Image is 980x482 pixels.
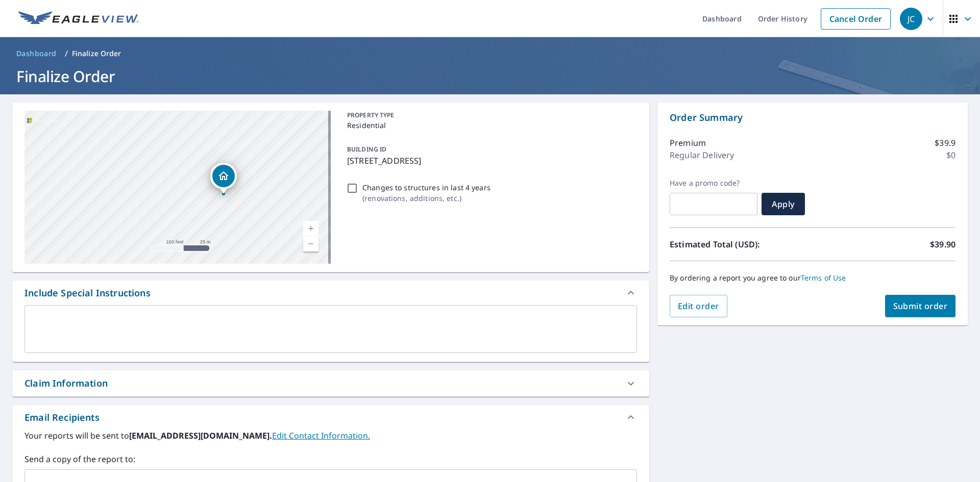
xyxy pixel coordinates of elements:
button: Submit order [885,295,956,317]
div: Claim Information [24,376,108,390]
label: Your reports will be sent to [24,429,637,442]
span: Apply [770,198,797,210]
h1: Finalize Order [12,66,968,87]
label: Have a promo code? [670,179,757,188]
p: Order Summary [670,111,955,124]
button: Edit order [670,295,727,317]
p: PROPERTY TYPE [347,111,633,120]
p: $39.9 [935,137,955,149]
p: Finalize Order [72,48,121,59]
span: Edit order [678,300,719,312]
p: Premium [670,137,706,149]
a: Dashboard [12,45,61,62]
a: Current Level 18, Zoom Out [303,236,318,251]
a: EditContactInfo [272,430,370,441]
img: EV Logo [18,11,139,27]
nav: breadcrumb [12,45,968,62]
div: Claim Information [12,370,649,396]
p: Residential [347,120,633,131]
p: Estimated Total (USD): [670,238,813,250]
label: Send a copy of the report to: [24,453,637,465]
div: Include Special Instructions [12,281,649,305]
a: Current Level 18, Zoom In [303,221,318,236]
p: ( renovations, additions, etc. ) [362,193,491,204]
span: Dashboard [16,48,57,59]
div: Email Recipients [24,411,100,424]
p: Changes to structures in last 4 years [362,182,491,193]
div: Dropped pin, building 1, Residential property, 5409 Forest Oaks Dr Greensboro, NC 27406 [210,163,237,194]
div: Email Recipients [12,405,649,429]
p: $39.90 [930,238,955,250]
p: $0 [946,149,955,161]
p: BUILDING ID [347,145,386,154]
div: Include Special Instructions [24,286,151,300]
a: Terms of Use [801,273,846,283]
li: / [65,47,68,60]
p: Regular Delivery [670,149,734,161]
a: Cancel Order [821,8,891,30]
p: [STREET_ADDRESS] [347,155,633,167]
div: JC [900,8,922,30]
span: Submit order [893,300,948,312]
button: Apply [762,193,805,215]
p: By ordering a report you agree to our [670,273,955,283]
b: [EMAIL_ADDRESS][DOMAIN_NAME]. [129,430,272,441]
